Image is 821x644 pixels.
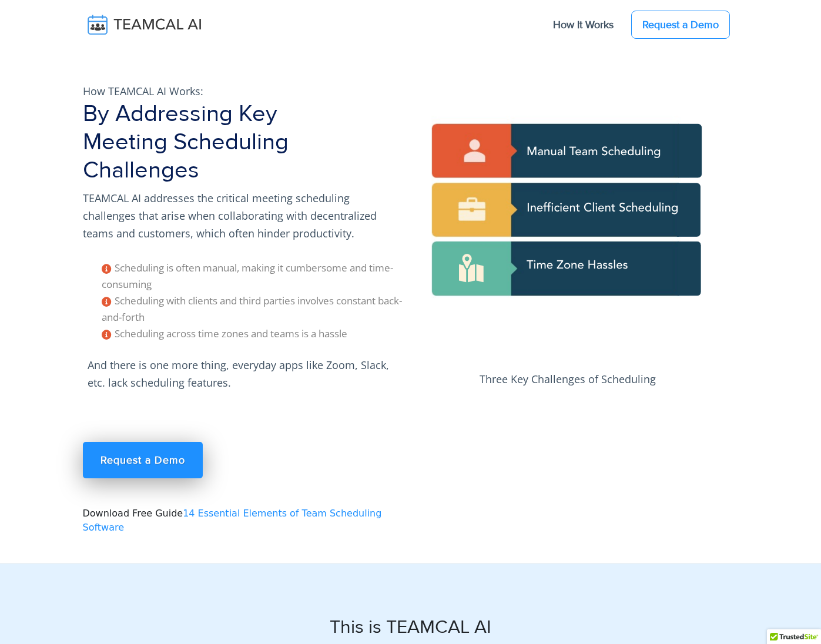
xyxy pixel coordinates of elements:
img: pic [418,71,718,370]
p: How TEAMCAL AI Works: [83,82,404,100]
div: Download Free Guide [76,71,411,563]
p: Three Key Challenges of Scheduling [418,370,718,388]
li: Scheduling across time zones and teams is a hassle [102,326,404,342]
a: Request a Demo [83,442,203,478]
a: 14 Essential Elements of Team Scheduling Software [83,508,382,533]
li: Scheduling with clients and third parties involves constant back-and-forth [102,293,404,326]
p: And there is one more thing, everyday apps like Zoom, Slack, etc. lack scheduling features. [83,351,404,396]
a: Request a Demo [631,11,730,39]
p: TEAMCAL AI addresses the critical meeting scheduling challenges that arise when collaborating wit... [83,189,404,242]
h1: By Addressing Key Meeting Scheduling Challenges [83,100,404,185]
li: Scheduling is often manual, making it cumbersome and time-consuming [102,260,404,293]
a: How It Works [541,12,625,37]
h2: This is TEAMCAL AI [83,616,739,639]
